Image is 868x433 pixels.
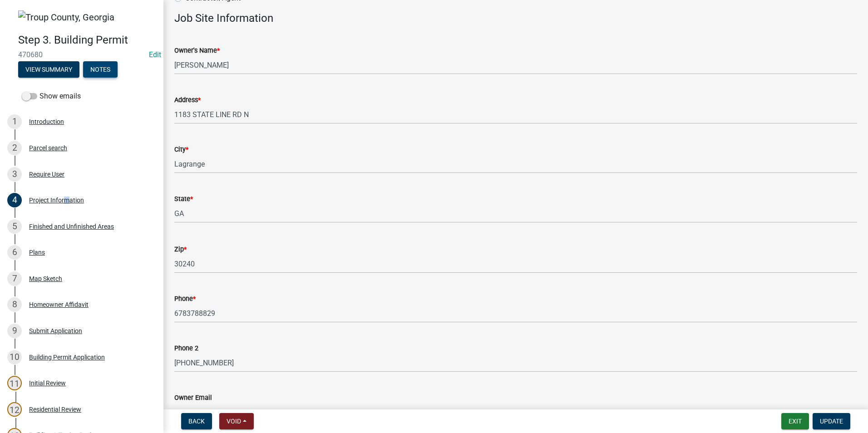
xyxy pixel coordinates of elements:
div: 6 [7,245,22,260]
div: Homeowner Affidavit [29,301,89,308]
wm-modal-confirm: Summary [18,66,79,74]
button: Back [181,413,212,429]
label: Address [174,97,201,103]
div: Building Permit Application [29,354,105,360]
label: Phone 2 [174,345,198,352]
span: Back [188,418,205,425]
div: Parcel search [29,145,67,151]
label: Owner Email [174,395,212,401]
span: Void [227,418,241,425]
button: Exit [781,413,809,429]
div: 11 [7,376,22,390]
div: 1 [7,114,22,129]
button: Void [219,413,254,429]
span: 470680 [18,50,145,59]
img: Troup County, Georgia [18,10,114,24]
label: State [174,196,193,202]
label: Zip [174,246,187,253]
wm-modal-confirm: Notes [83,66,118,74]
label: Phone [174,296,196,302]
button: Update [813,413,850,429]
button: Notes [83,61,118,78]
div: 5 [7,219,22,234]
div: 3 [7,167,22,182]
div: Introduction [29,118,64,125]
span: Update [820,418,843,425]
div: Residential Review [29,406,81,413]
div: Submit Application [29,328,82,334]
h4: Job Site Information [174,12,857,25]
label: Owner's Name [174,48,220,54]
label: City [174,147,188,153]
div: Finished and Unfinished Areas [29,223,114,230]
div: 7 [7,271,22,286]
div: Map Sketch [29,276,62,282]
label: Show emails [22,91,81,102]
div: Initial Review [29,380,66,386]
div: 4 [7,193,22,207]
div: 2 [7,141,22,155]
div: Require User [29,171,64,177]
div: 8 [7,297,22,312]
div: 10 [7,350,22,364]
div: 12 [7,402,22,417]
a: Edit [149,50,161,59]
button: View Summary [18,61,79,78]
div: Project Information [29,197,84,203]
div: Plans [29,249,45,256]
div: 9 [7,324,22,338]
wm-modal-confirm: Edit Application Number [149,50,161,59]
h4: Step 3. Building Permit [18,34,156,47]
